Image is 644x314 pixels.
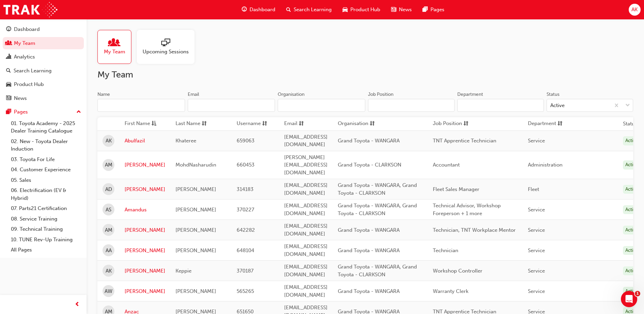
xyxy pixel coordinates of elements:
span: Service [528,138,545,144]
div: Job Position [368,91,393,98]
button: Pages [3,106,84,118]
a: Dashboard [3,23,84,36]
span: sessionType_ONLINE_URL-icon [161,38,170,48]
span: [PERSON_NAME] [176,247,216,254]
span: pages-icon [6,109,11,115]
span: Grand Toyota - WANGARA, Grand Toyota - CLARKSON [338,182,417,196]
span: Pages [430,6,444,14]
span: Email [284,120,297,128]
iframe: Intercom live chat [621,291,637,307]
span: car-icon [6,82,11,88]
span: [PERSON_NAME] [176,186,216,192]
a: search-iconSearch Learning [281,3,337,17]
a: Amandus [125,206,165,214]
span: [EMAIL_ADDRESS][DOMAIN_NAME] [284,243,328,257]
span: [EMAIL_ADDRESS][DOMAIN_NAME] [284,134,328,148]
span: 660453 [237,162,255,168]
div: Active [623,136,641,145]
div: Active [623,226,641,235]
a: Search Learning [3,65,84,77]
a: Upcoming Sessions [137,30,200,64]
div: Active [550,102,565,109]
div: Analytics [14,53,35,61]
span: Technical Advisor, Workshop Foreperson + 1 more [433,203,501,216]
span: AS [106,206,111,214]
a: [PERSON_NAME] [125,161,165,169]
span: 565265 [237,288,254,294]
button: First Nameasc-icon [125,120,162,128]
div: Active [623,160,641,170]
span: AA [106,247,112,255]
span: sorting-icon [262,120,267,128]
span: 648104 [237,247,254,254]
a: 09. Technical Training [8,224,84,234]
span: Service [528,207,545,213]
span: guage-icon [6,27,11,33]
a: 04. Customer Experience [8,164,84,175]
button: Usernamesorting-icon [237,120,274,128]
span: Khateree [176,138,196,144]
span: Grand Toyota - WANGARA, Grand Toyota - CLARKSON [338,203,417,216]
span: Workshop Controller [433,268,482,274]
span: 370227 [237,207,254,213]
a: 10. TUNE Rev-Up Training [8,234,84,245]
span: Grand Toyota - CLARKSON [338,162,401,168]
span: Keppie [176,268,191,274]
button: Job Positionsorting-icon [433,120,470,128]
span: 1 [635,291,640,296]
span: Technician, TNT Workplace Mentor [433,227,516,233]
button: Departmentsorting-icon [528,120,565,128]
span: prev-icon [75,300,80,309]
span: [PERSON_NAME][EMAIL_ADDRESS][DOMAIN_NAME] [284,154,328,176]
a: 07. Parts21 Certification [8,203,84,214]
span: Service [528,247,545,254]
span: Job Position [433,120,462,128]
span: asc-icon [151,120,157,128]
span: Grand Toyota - WANGARA [338,247,400,254]
a: Analytics [3,51,84,63]
a: [PERSON_NAME] [125,247,165,255]
span: First Name [125,120,150,128]
span: Grand Toyota - WANGARA, Grand Toyota - CLARKSON [338,264,417,278]
span: [PERSON_NAME] [176,288,216,294]
span: Upcoming Sessions [143,48,189,56]
div: Name [97,91,110,98]
a: All Pages [8,245,84,255]
a: 08. Service Training [8,214,84,224]
h2: My Team [97,69,633,80]
span: Service [528,288,545,294]
span: News [399,6,412,14]
a: car-iconProduct Hub [337,3,386,17]
span: MohdNasharudin [176,162,216,168]
span: AK [106,267,112,275]
span: [EMAIL_ADDRESS][DOMAIN_NAME] [284,284,328,298]
span: down-icon [625,101,630,110]
span: people-icon [110,38,119,48]
div: Active [623,266,641,276]
span: pages-icon [423,5,428,14]
div: Status [547,91,559,98]
span: [PERSON_NAME] [176,207,216,213]
span: sorting-icon [370,120,375,128]
span: Warranty Clerk [433,288,468,294]
div: Department [457,91,483,98]
span: Grand Toyota - WANGARA [338,288,400,294]
a: 02. New - Toyota Dealer Induction [8,136,84,154]
span: TNT Apprentice Technician [433,138,496,144]
span: AK [106,137,112,145]
span: 314183 [237,186,254,192]
span: Grand Toyota - WANGARA [338,227,400,233]
input: Department [457,99,544,112]
span: sorting-icon [463,120,468,128]
a: [PERSON_NAME] [125,267,165,275]
span: news-icon [391,5,396,14]
span: search-icon [6,68,11,74]
a: guage-iconDashboard [236,3,281,17]
a: News [3,92,84,105]
span: sorting-icon [299,120,304,128]
span: sorting-icon [557,120,563,128]
span: Department [528,120,556,128]
span: Grand Toyota - WANGARA [338,138,400,144]
a: 01. Toyota Academy - 2025 Dealer Training Catalogue [8,118,84,136]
